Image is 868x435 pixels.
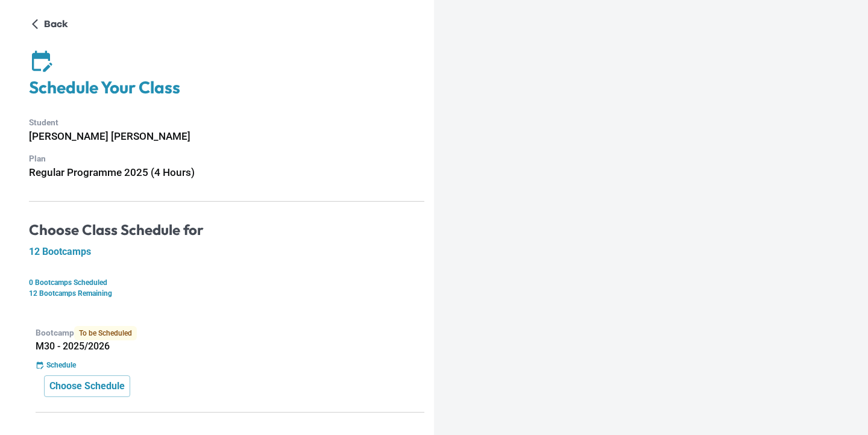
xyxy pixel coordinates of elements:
[29,277,424,288] p: 0 Bootcamps Scheduled
[49,379,125,393] p: Choose Schedule
[29,116,424,129] p: Student
[46,360,76,371] p: Schedule
[36,326,424,340] p: Bootcamp
[29,164,424,181] h6: Regular Programme 2025 (4 Hours)
[29,77,424,98] h4: Schedule Your Class
[29,246,424,258] h5: 12 Bootcamps
[29,288,424,299] p: 12 Bootcamps Remaining
[29,128,424,145] h6: [PERSON_NAME] [PERSON_NAME]
[29,152,424,165] p: Plan
[29,14,73,34] button: Back
[44,17,68,31] p: Back
[29,221,424,239] h4: Choose Class Schedule for
[36,340,424,352] h5: M30 - 2025/2026
[44,375,130,397] button: Choose Schedule
[74,326,137,340] span: To be Scheduled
